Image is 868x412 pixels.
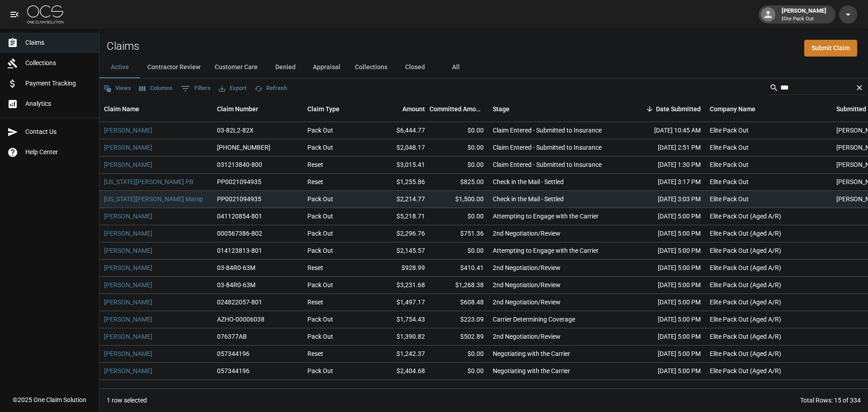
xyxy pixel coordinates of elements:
[217,194,261,204] div: PP0021094935
[27,5,63,24] img: ocs-logo-white-transparent.png
[371,346,429,363] div: $1,242.37
[371,139,429,156] div: $2,048.17
[104,349,152,358] a: [PERSON_NAME]
[493,298,561,307] div: 2nd Negotiation/Review
[656,96,701,122] div: Date Submitted
[710,280,781,289] div: Elite Pack Out (Aged A/R)
[303,96,371,122] div: Claim Type
[429,96,484,122] div: Committed Amount
[307,194,333,204] div: Pack Out
[710,143,749,152] div: Elite Pack Out
[782,15,826,23] p: Elite Pack Out
[493,332,561,341] div: 2nd Negotiation/Review
[710,349,781,358] div: Elite Pack Out (Aged A/R)
[371,277,429,294] div: $3,231.68
[429,96,488,122] div: Committed Amount
[265,57,306,78] button: Denied
[624,260,705,277] div: [DATE] 5:00 PM
[493,177,564,186] div: Check in the Mail - Settled
[493,280,561,289] div: 2nd Negotiation/Review
[624,122,705,139] div: [DATE] 10:45 AM
[402,96,425,122] div: Amount
[307,332,333,341] div: Pack Out
[212,96,303,122] div: Claim Number
[371,242,429,260] div: $2,145.57
[307,160,323,169] div: Reset
[104,366,152,375] a: [PERSON_NAME]
[140,57,208,78] button: Contractor Review
[371,363,429,380] div: $2,404.68
[179,81,213,96] button: Show filters
[104,263,152,272] a: [PERSON_NAME]
[104,332,152,341] a: [PERSON_NAME]
[624,139,705,156] div: [DATE] 2:51 PM
[307,298,323,307] div: Reset
[217,81,249,95] button: Export
[307,177,323,186] div: Reset
[710,263,781,272] div: Elite Pack Out (Aged A/R)
[371,96,429,122] div: Amount
[710,246,781,255] div: Elite Pack Out (Aged A/R)
[217,229,262,238] div: 000567386-802
[429,363,488,380] div: $0.00
[710,160,749,169] div: Elite Pack Out
[710,194,749,204] div: Elite Pack Out
[429,328,488,346] div: $502.89
[137,81,175,95] button: Select columns
[624,277,705,294] div: [DATE] 5:00 PM
[710,96,755,122] div: Company Name
[371,208,429,225] div: $5,218.71
[371,328,429,346] div: $1,390.82
[493,229,561,238] div: 2nd Negotiation/Review
[104,160,152,169] a: [PERSON_NAME]
[493,96,509,122] div: Stage
[252,81,289,95] button: Refresh
[307,212,333,221] div: Pack Out
[435,57,476,78] button: All
[25,58,92,68] span: Collections
[348,57,395,78] button: Collections
[488,96,624,122] div: Stage
[710,315,781,324] div: Elite Pack Out (Aged A/R)
[769,81,866,97] div: Search
[643,103,656,115] button: Sort
[371,174,429,191] div: $1,255.86
[429,242,488,260] div: $0.00
[217,246,262,255] div: 014123813-801
[710,332,781,341] div: Elite Pack Out (Aged A/R)
[217,177,261,186] div: PP0021094935
[624,311,705,328] div: [DATE] 5:00 PM
[429,139,488,156] div: $0.00
[429,122,488,139] div: $0.00
[307,263,323,272] div: Reset
[107,40,139,53] h2: Claims
[624,208,705,225] div: [DATE] 5:00 PM
[493,194,564,204] div: Check in the Mail - Settled
[395,57,435,78] button: Closed
[429,311,488,328] div: $223.09
[710,212,781,221] div: Elite Pack Out (Aged A/R)
[217,263,255,272] div: 03-84R0-63M
[217,96,258,122] div: Claim Number
[624,191,705,208] div: [DATE] 3:03 PM
[710,229,781,238] div: Elite Pack Out (Aged A/R)
[429,208,488,225] div: $0.00
[710,366,781,375] div: Elite Pack Out (Aged A/R)
[429,260,488,277] div: $410.41
[104,177,193,186] a: [US_STATE][PERSON_NAME] PB
[371,311,429,328] div: $1,754.43
[208,57,265,78] button: Customer Care
[624,294,705,311] div: [DATE] 5:00 PM
[25,99,92,109] span: Analytics
[307,280,333,289] div: Pack Out
[217,126,254,135] div: 03-82L2-82X
[307,143,333,152] div: Pack Out
[5,5,24,24] button: open drawer
[307,366,333,375] div: Pack Out
[853,81,866,95] button: Clear
[217,332,247,341] div: 076377AB
[217,212,262,221] div: 041120854-801
[710,298,781,307] div: Elite Pack Out (Aged A/R)
[429,346,488,363] div: $0.00
[371,294,429,311] div: $1,497.17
